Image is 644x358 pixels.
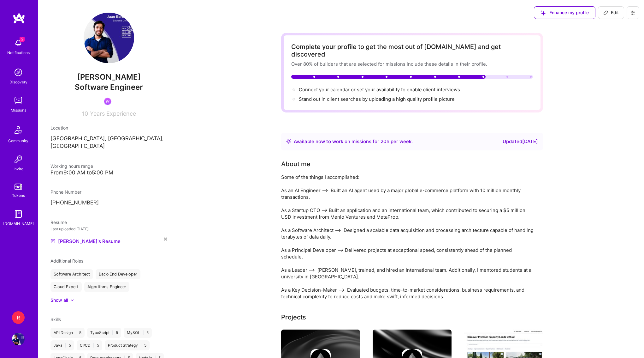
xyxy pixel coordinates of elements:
[164,237,167,241] i: icon Close
[381,138,387,144] span: 20
[50,135,167,150] p: [GEOGRAPHIC_DATA], [GEOGRAPHIC_DATA], [GEOGRAPHIC_DATA]
[281,159,310,169] div: About me
[281,174,534,300] div: Some of the things I accomplished: As an AI Engineer --> Built an AI agent used by a major global...
[7,49,30,56] div: Notifications
[50,199,167,207] p: [PHONE_NUMBER]
[105,340,150,350] div: Product Strategy 5
[143,330,144,335] span: |
[65,343,66,348] span: |
[112,330,113,335] span: |
[50,226,167,232] div: Last uploaded: [DATE]
[13,13,25,24] img: logo
[50,189,81,195] span: Phone Number
[50,328,85,338] div: API Design 5
[50,237,121,245] a: [PERSON_NAME]'s Resume
[87,328,121,338] div: TypeScript 5
[12,192,25,199] div: Tokens
[291,43,533,58] div: Complete your profile to get the most out of [DOMAIN_NAME] and get discovered
[93,343,94,348] span: |
[294,138,413,145] div: Available now to work on missions for h per week .
[10,311,26,324] a: R
[12,94,25,107] img: teamwork
[12,66,25,79] img: discovery
[77,340,102,350] div: CI/CD 5
[12,311,25,324] div: R
[10,333,26,345] a: User Avatar
[286,139,291,144] img: Availability
[15,184,22,190] img: tokens
[50,220,67,225] span: Resume
[11,122,26,137] img: Community
[75,330,77,335] span: |
[104,98,111,105] img: Been on Mission
[8,137,28,144] div: Community
[299,96,455,102] div: Stand out in client searches by uploading a high quality profile picture
[12,208,25,220] img: guide book
[50,340,74,350] div: Java 5
[50,239,56,244] img: Resume
[12,153,25,166] img: Invite
[541,10,546,15] i: icon SuggestedTeams
[503,138,538,145] div: Updated [DATE]
[3,220,34,227] div: [DOMAIN_NAME]
[50,269,93,279] div: Software Architect
[75,82,143,92] span: Software Engineer
[96,269,140,279] div: Back-End Developer
[140,343,142,348] span: |
[50,297,68,303] div: Show all
[124,328,152,338] div: MySQL 5
[50,163,93,169] span: Working hours range
[50,169,167,176] div: From 9:00 AM to 5:00 PM
[90,110,136,117] span: Years Experience
[50,317,61,322] span: Skills
[14,166,23,172] div: Invite
[9,79,27,85] div: Discovery
[11,107,26,113] div: Missions
[12,333,25,345] img: User Avatar
[598,6,624,19] button: Edit
[50,72,167,82] span: [PERSON_NAME]
[50,124,167,131] div: Location
[50,282,82,292] div: Cloud Expert
[541,9,589,16] span: Enhance my profile
[12,37,25,49] img: bell
[84,13,134,63] img: User Avatar
[534,6,595,19] button: Enhance my profile
[291,61,533,67] div: Over 80% of builders that are selected for missions include these details in their profile.
[20,37,25,42] span: 2
[281,312,306,322] div: Projects
[603,9,619,16] span: Edit
[299,87,460,93] span: Connect your calendar or set your availability to enable client interviews
[82,110,88,117] span: 10
[50,258,83,264] span: Additional Roles
[84,282,129,292] div: Algorithms Engineer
